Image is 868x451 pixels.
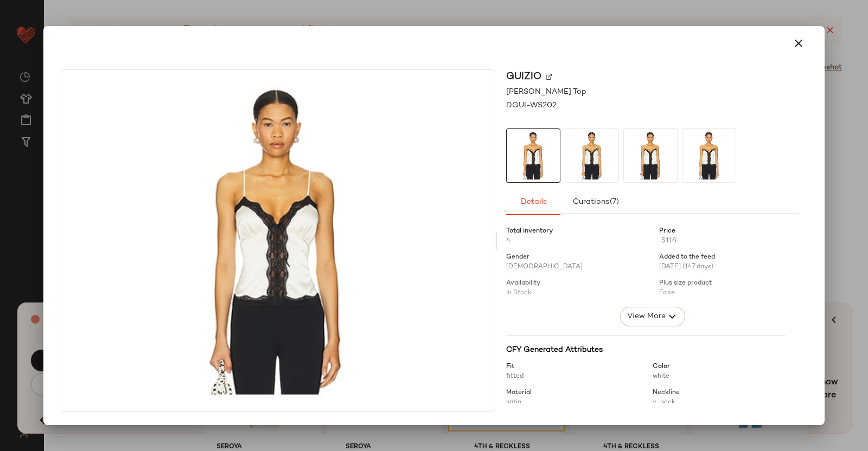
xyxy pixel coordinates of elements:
[507,129,560,182] img: DGUI-WS202_V1.jpg
[624,129,677,182] img: DGUI-WS202_V1.jpg
[572,198,620,207] span: Curations
[520,198,546,207] span: Details
[506,86,586,98] span: [PERSON_NAME] Top
[506,100,557,111] span: DGUI-WS202
[682,129,736,182] img: DGUI-WS202_V1.jpg
[620,307,685,326] button: View More
[506,344,786,356] div: CFY Generated Attributes
[546,74,552,80] img: svg%3e
[506,69,541,84] span: GUIZIO
[626,310,665,323] span: View More
[565,129,618,182] img: DGUI-WS202_V1.jpg
[609,198,619,207] span: (7)
[61,70,494,411] img: DGUI-WS202_V1.jpg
